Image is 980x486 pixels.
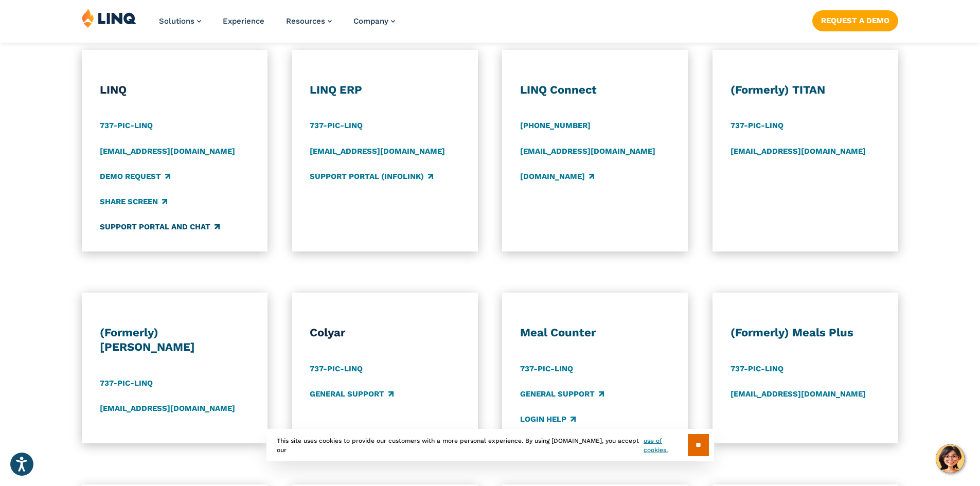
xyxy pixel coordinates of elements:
[100,377,153,389] a: 737-PIC-LINQ
[730,363,783,374] a: 737-PIC-LINQ
[520,326,670,340] h3: Meal Counter
[310,326,460,340] h3: Colyar
[730,146,866,157] a: [EMAIL_ADDRESS][DOMAIN_NAME]
[100,326,250,354] h3: (Formerly) [PERSON_NAME]
[310,388,394,400] a: General Support
[520,120,591,132] a: [PHONE_NUMBER]
[100,83,250,97] h3: LINQ
[520,83,670,97] h3: LINQ Connect
[730,83,881,97] h3: (Formerly) TITAN
[100,120,153,132] a: 737-PIC-LINQ
[310,171,433,182] a: Support Portal (Infolink)
[100,222,220,233] a: Support Portal and Chat
[223,16,264,26] a: Experience
[730,388,866,400] a: [EMAIL_ADDRESS][DOMAIN_NAME]
[520,388,604,400] a: General Support
[159,8,395,42] nav: Primary Navigation
[100,146,235,157] a: [EMAIL_ADDRESS][DOMAIN_NAME]
[82,8,136,28] img: LINQ | K‑12 Software
[310,83,460,97] h3: LINQ ERP
[520,171,594,182] a: [DOMAIN_NAME]
[730,326,881,340] h3: (Formerly) Meals Plus
[353,16,395,26] a: Company
[286,16,325,26] span: Resources
[812,8,898,31] nav: Button Navigation
[936,444,965,473] button: Hello, have a question? Let’s chat.
[644,436,687,455] a: use of cookies.
[159,16,201,26] a: Solutions
[520,413,576,425] a: Login Help
[310,363,363,374] a: 737-PIC-LINQ
[159,16,194,26] span: Solutions
[100,403,235,414] a: [EMAIL_ADDRESS][DOMAIN_NAME]
[310,120,363,132] a: 737-PIC-LINQ
[286,16,332,26] a: Resources
[520,363,573,374] a: 737-PIC-LINQ
[310,146,445,157] a: [EMAIL_ADDRESS][DOMAIN_NAME]
[100,196,167,207] a: Share Screen
[266,429,714,461] div: This site uses cookies to provide our customers with a more personal experience. By using [DOMAIN...
[353,16,388,26] span: Company
[730,120,783,132] a: 737-PIC-LINQ
[100,171,170,182] a: Demo Request
[520,146,655,157] a: [EMAIL_ADDRESS][DOMAIN_NAME]
[812,10,898,31] a: Request a Demo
